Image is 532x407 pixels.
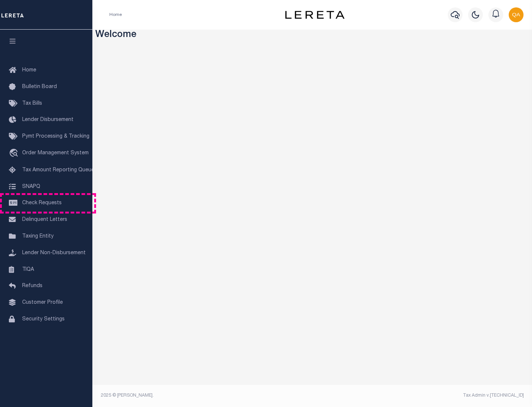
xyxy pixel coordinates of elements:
[22,168,94,173] span: Tax Amount Reporting Queue
[95,30,529,41] h3: Welcome
[22,234,54,239] span: Taxing Entity
[22,117,74,122] span: Lender Disbursement
[22,134,89,139] span: Pymt Processing & Tracking
[109,11,122,18] li: Home
[22,184,40,189] span: SNAPQ
[22,84,57,90] span: Bulletin Board
[95,392,313,399] div: 2025 © [PERSON_NAME].
[22,217,67,222] span: Delinquent Letters
[285,11,344,19] img: logo-dark.svg
[22,317,65,322] span: Security Settings
[22,68,36,73] span: Home
[22,101,42,106] span: Tax Bills
[22,201,62,206] span: Check Requests
[22,267,34,272] span: TIQA
[9,149,21,158] i: travel_explore
[22,250,86,256] span: Lender Non-Disbursement
[509,7,524,22] img: svg+xml;base64,PHN2ZyB4bWxucz0iaHR0cDovL3d3dy53My5vcmcvMjAwMC9zdmciIHBvaW50ZXItZXZlbnRzPSJub25lIi...
[22,151,89,156] span: Order Management System
[22,300,63,305] span: Customer Profile
[318,392,524,399] div: Tax Admin v.[TECHNICAL_ID]
[22,283,42,289] span: Refunds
